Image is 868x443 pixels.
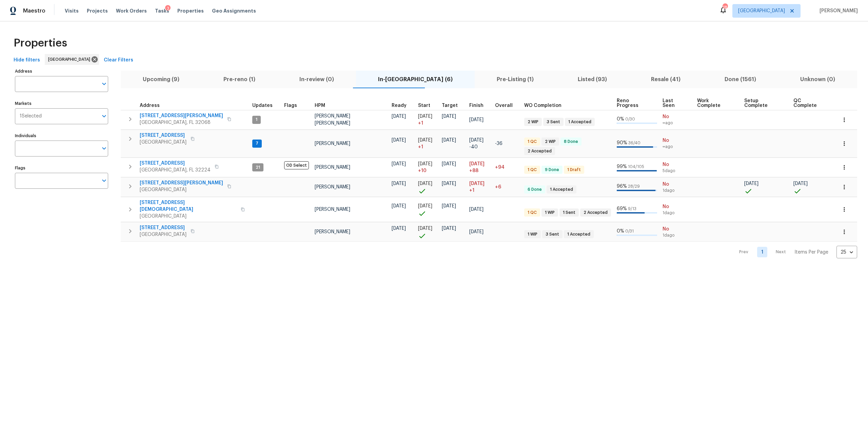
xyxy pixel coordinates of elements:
[617,141,627,145] span: 90 %
[495,165,505,170] span: +94
[663,144,692,150] span: ∞ ago
[418,138,432,143] span: [DATE]
[782,75,853,84] span: Unknown (0)
[392,114,406,119] span: [DATE]
[793,98,825,108] span: QC Complete
[155,8,169,13] span: Tasks
[252,103,273,108] span: Updates
[116,7,147,14] span: Work Orders
[738,7,785,14] span: [GEOGRAPHIC_DATA]
[442,226,456,231] span: [DATE]
[253,165,263,170] span: 21
[442,138,456,143] span: [DATE]
[315,103,325,108] span: HPM
[14,40,67,47] span: Properties
[418,226,432,231] span: [DATE]
[566,119,594,125] span: 1 Accepted
[560,75,625,84] span: Listed (93)
[15,69,108,73] label: Address
[415,130,439,158] td: Project started 1 days late
[315,229,350,234] span: [PERSON_NAME]
[360,75,471,84] span: In-[GEOGRAPHIC_DATA] (6)
[663,161,692,168] span: No
[524,103,561,108] span: WO Completion
[140,132,186,139] span: [STREET_ADDRESS]
[663,181,692,188] span: No
[99,144,109,153] button: Open
[418,103,430,108] span: Start
[415,110,439,129] td: Project started 1 days late
[392,103,407,108] span: Ready
[418,181,432,186] span: [DATE]
[617,98,651,108] span: Reno Progress
[744,181,758,186] span: [DATE]
[140,139,186,146] span: [GEOGRAPHIC_DATA]
[284,161,309,169] span: OD Select
[525,187,545,192] span: 6 Done
[469,144,478,150] span: -40
[469,167,478,174] span: +88
[525,232,540,237] span: 1 WIP
[15,101,108,106] label: Markets
[663,233,692,238] span: 1d ago
[525,139,539,145] span: 1 QC
[469,117,484,122] span: [DATE]
[140,213,237,220] span: [GEOGRAPHIC_DATA]
[165,5,171,12] div: 3
[415,158,439,177] td: Project started 10 days late
[495,185,501,189] span: +6
[418,103,436,108] div: Actual renovation start date
[733,246,857,258] nav: Pagination Navigation
[315,165,350,170] span: [PERSON_NAME]
[418,162,432,166] span: [DATE]
[565,232,593,237] span: 1 Accepted
[817,7,858,14] span: [PERSON_NAME]
[697,98,733,108] span: Work Complete
[140,160,211,167] span: [STREET_ADDRESS]
[469,138,484,143] span: [DATE]
[442,103,464,108] div: Target renovation project end date
[663,210,692,216] span: 1d ago
[14,56,40,64] span: Hide filters
[495,141,502,146] span: -36
[617,206,627,211] span: 69 %
[581,210,610,216] span: 2 Accepted
[418,120,423,127] span: + 1
[23,7,45,14] span: Maestro
[469,103,490,108] div: Projected renovation finish date
[628,207,636,211] span: 9 / 13
[467,130,492,158] td: Scheduled to finish 40 day(s) early
[442,114,456,119] span: [DATE]
[469,162,485,166] span: [DATE]
[442,103,458,108] span: Target
[628,141,640,145] span: 36 / 40
[15,166,108,170] label: Flags
[101,54,136,67] button: Clear Filters
[253,117,260,123] span: 1
[467,158,492,177] td: Scheduled to finish 88 day(s) late
[663,168,692,174] span: 5d ago
[140,167,211,173] span: [GEOGRAPHIC_DATA], FL 32224
[663,113,692,120] span: No
[663,203,692,210] span: No
[11,54,43,67] button: Hide filters
[20,113,42,119] span: 1 Selected
[140,112,223,119] span: [STREET_ADDRESS][PERSON_NAME]
[542,210,557,216] span: 1 WIP
[48,56,93,63] span: [GEOGRAPHIC_DATA]
[442,204,456,208] span: [DATE]
[628,184,640,188] span: 28 / 29
[492,130,521,158] td: 36 day(s) earlier than target finish date
[415,222,439,242] td: Project started on time
[315,185,350,189] span: [PERSON_NAME]
[625,117,635,121] span: 0 / 30
[617,117,624,122] span: 0 %
[794,249,828,256] p: Items Per Page
[663,188,692,193] span: 1d ago
[525,210,539,216] span: 1 QC
[542,139,558,145] span: 2 WIP
[492,158,521,177] td: 94 day(s) past target finish date
[469,103,484,108] span: Finish
[492,178,521,197] td: 6 day(s) past target finish date
[663,137,692,144] span: No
